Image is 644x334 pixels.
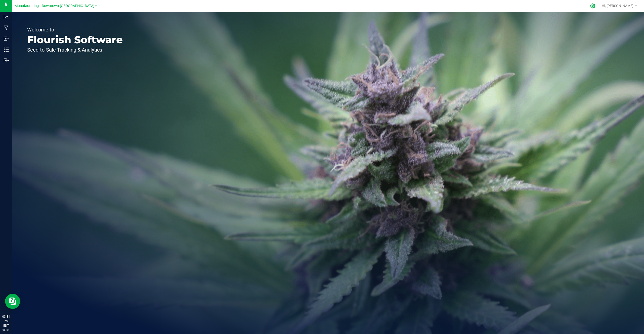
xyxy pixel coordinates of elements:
[2,328,10,332] p: 08/21
[27,47,123,52] p: Seed-to-Sale Tracking & Analytics
[602,4,634,8] span: Hi, [PERSON_NAME]!
[27,35,123,45] p: Flourish Software
[2,314,10,328] p: 03:31 PM EDT
[5,294,20,309] iframe: Resource center
[15,4,94,8] span: Manufacturing - Downtown [GEOGRAPHIC_DATA]
[27,27,123,32] p: Welcome to
[4,36,9,41] inline-svg: Inbound
[4,47,9,52] inline-svg: Inventory
[589,3,596,9] div: Manage settings
[4,25,9,30] inline-svg: Manufacturing
[4,58,9,63] inline-svg: Outbound
[4,15,9,20] inline-svg: Analytics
